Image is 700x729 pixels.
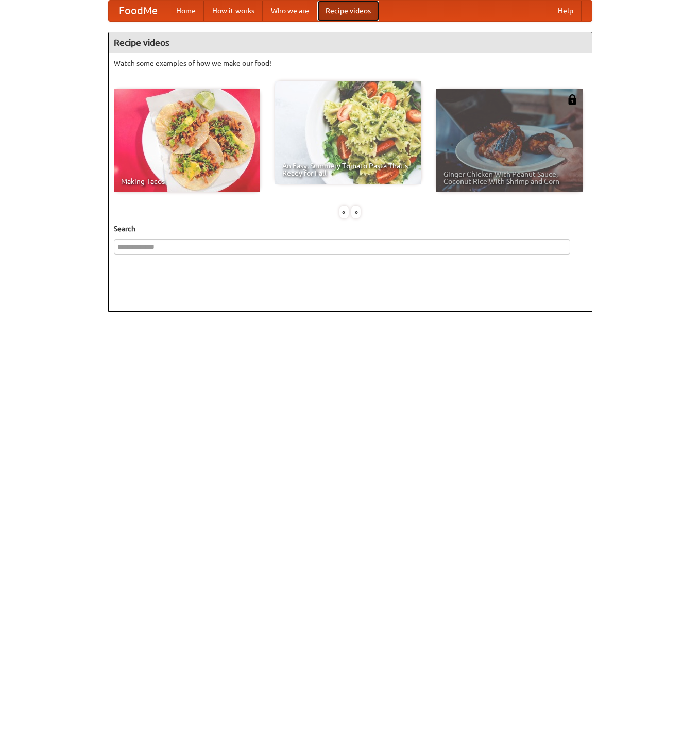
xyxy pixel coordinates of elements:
img: 483408.png [567,94,577,105]
h5: Search [114,224,587,234]
a: Home [168,1,204,21]
div: « [339,206,349,218]
a: An Easy, Summery Tomato Pasta That's Ready for Fall [275,81,421,184]
a: FoodMe [109,1,168,21]
h4: Recipe videos [109,32,592,53]
a: Who we are [263,1,317,21]
p: Watch some examples of how we make our food! [114,58,587,69]
a: Recipe videos [317,1,379,21]
a: Making Tacos [114,89,260,192]
span: Making Tacos [121,178,253,185]
div: » [351,206,361,218]
a: How it works [204,1,263,21]
span: An Easy, Summery Tomato Pasta That's Ready for Fall [282,162,414,177]
a: Help [550,1,582,21]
